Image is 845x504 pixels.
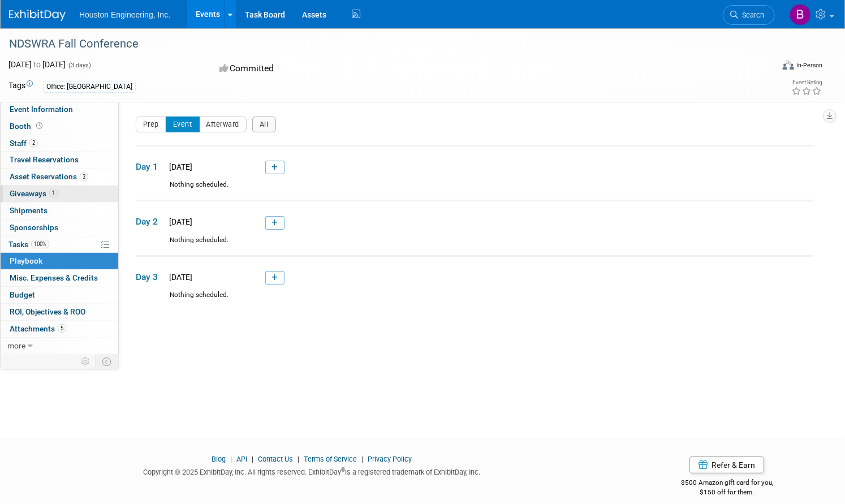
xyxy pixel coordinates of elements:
[32,60,42,69] span: to
[29,139,38,147] span: 2
[5,34,753,54] div: NDSWRA Fall Conference
[76,354,96,369] td: Personalize Event Tab Strip
[136,161,164,173] span: Day 1
[1,135,118,152] a: Staff2
[136,216,164,228] span: Day 2
[166,273,192,282] span: [DATE]
[1,304,118,320] a: ROI, Objectives & ROO
[295,455,302,463] span: |
[31,240,49,248] span: 100%
[49,189,58,197] span: 1
[166,117,200,132] button: Event
[8,464,615,477] div: Copyright © 2025 ExhibitDay, Inc. All rights reserved. ExhibitDay is a registered trademark of Ex...
[43,81,136,93] div: Office: [GEOGRAPHIC_DATA]
[1,186,118,202] a: Giveaways1
[632,471,822,497] div: $500 Amazon gift card for you,
[34,122,45,130] span: Booth not reserved yet
[632,488,822,497] div: $150 off for them.
[1,253,118,269] a: Playbook
[341,467,345,473] sup: ®
[227,455,235,463] span: |
[790,4,811,25] img: Bret Zimmerman
[723,5,775,25] a: Search
[212,455,226,463] a: Blog
[8,60,66,69] span: [DATE] [DATE]
[1,270,118,286] a: Misc. Expenses & Credits
[216,59,476,79] div: Committed
[1,321,118,337] a: Attachments5
[1,118,118,135] a: Booth
[10,290,35,299] span: Budget
[136,235,814,255] div: Nothing scheduled.
[783,61,794,70] img: Format-Inperson.png
[10,155,79,164] span: Travel Reservations
[249,455,256,463] span: |
[10,189,58,198] span: Giveaways
[368,455,412,463] a: Privacy Policy
[791,80,822,85] div: Event Rating
[1,169,118,185] a: Asset Reservations3
[689,456,764,473] a: Refer & Earn
[136,271,164,283] span: Day 3
[8,80,33,93] td: Tags
[796,61,822,70] div: In-Person
[136,290,814,310] div: Nothing scheduled.
[252,117,276,132] button: All
[136,117,166,132] button: Prep
[1,287,118,303] a: Budget
[10,122,45,131] span: Booth
[1,219,118,236] a: Sponsorships
[359,455,366,463] span: |
[166,162,192,171] span: [DATE]
[199,117,247,132] button: Afterward
[10,105,73,114] span: Event Information
[8,240,49,249] span: Tasks
[67,62,91,69] span: (3 days)
[7,341,25,350] span: more
[10,206,48,215] span: Shipments
[1,152,118,168] a: Travel Reservations
[10,273,98,282] span: Misc. Expenses & Credits
[80,173,88,181] span: 3
[258,455,293,463] a: Contact Us
[738,11,764,19] span: Search
[1,101,118,118] a: Event Information
[1,236,118,253] a: Tasks100%
[1,203,118,219] a: Shipments
[166,217,192,226] span: [DATE]
[304,455,357,463] a: Terms of Service
[10,307,85,316] span: ROI, Objectives & ROO
[236,455,247,463] a: API
[10,324,66,333] span: Attachments
[79,10,170,19] span: Houston Engineering, Inc.
[136,180,814,200] div: Nothing scheduled.
[701,59,822,76] div: Event Format
[10,139,38,148] span: Staff
[9,10,66,21] img: ExhibitDay
[96,354,119,369] td: Toggle Event Tabs
[58,324,66,333] span: 5
[10,256,42,265] span: Playbook
[1,338,118,354] a: more
[10,223,58,232] span: Sponsorships
[10,172,88,181] span: Asset Reservations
